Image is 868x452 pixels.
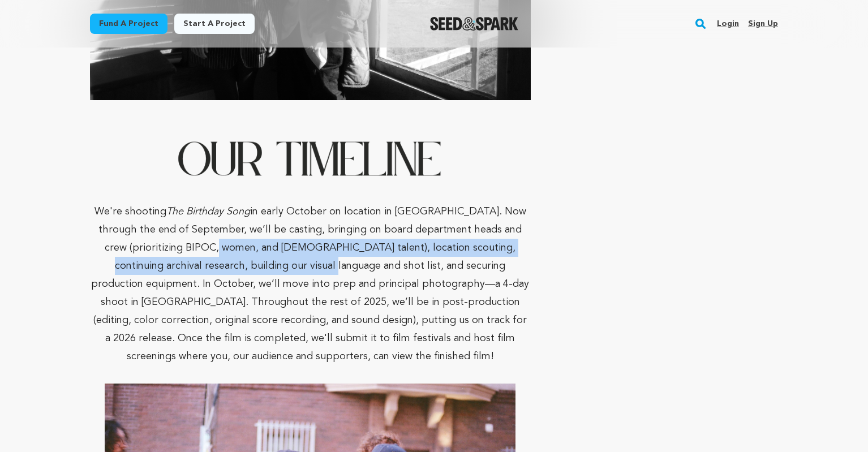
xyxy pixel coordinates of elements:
span: in early October on location in [GEOGRAPHIC_DATA]. Now through the end of September, we’ll be cas... [91,206,526,289]
a: Login [717,15,739,33]
a: Sign up [748,15,778,33]
span: a 4-day shoot in [GEOGRAPHIC_DATA]. Throughout the rest of 2025, we’ll be in post-production (edi... [93,279,529,361]
a: Start a project [174,14,255,34]
img: 1754781542-timeline%20title.png [172,136,449,184]
a: Fund a project [90,14,167,34]
span: We're shooting [94,206,166,217]
em: The Birthday Song [166,206,250,217]
span: — [485,279,495,289]
img: Seed&Spark Logo Dark Mode [430,17,519,31]
a: Seed&Spark Homepage [430,17,519,31]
